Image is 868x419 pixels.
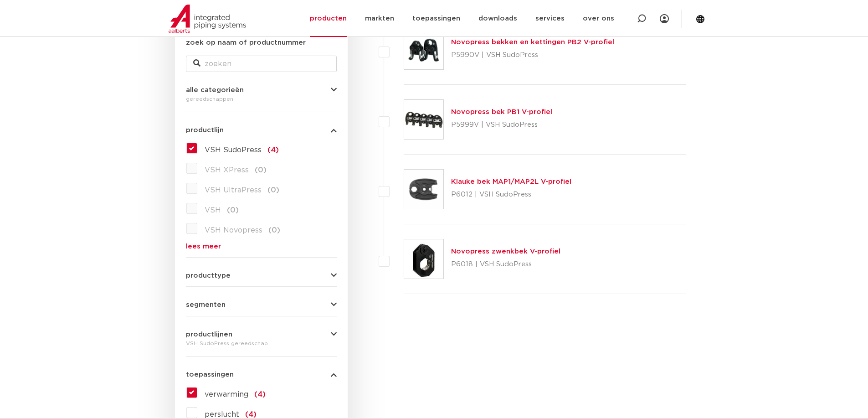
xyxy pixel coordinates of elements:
button: toepassingen [186,371,337,378]
a: Novopress bekken en kettingen PB2 V-profiel [451,39,614,46]
span: productlijn [186,127,224,134]
span: producttype [186,272,231,279]
button: productlijn [186,127,337,134]
span: verwarming [205,391,248,398]
img: Thumbnail for Klauke bek MAP1/MAP2L V-profiel [404,170,443,209]
span: perslucht [205,411,239,418]
img: Thumbnail for Novopress bekken en kettingen PB2 V-profiel [404,30,443,69]
span: toepassingen [186,371,234,378]
button: alle categorieën [186,87,337,93]
span: VSH SudoPress [205,146,262,154]
span: (0) [267,186,279,194]
span: (0) [255,166,267,174]
span: VSH Novopress [205,227,262,234]
input: zoeken [186,56,337,72]
a: Novopress zwenkbek V-profiel [451,248,560,255]
a: lees meer [186,243,337,250]
span: (4) [254,391,266,398]
p: P5999V | VSH SudoPress [451,118,552,132]
button: producttype [186,272,337,279]
a: Klauke bek MAP1/MAP2L V-profiel [451,178,571,185]
p: P6018 | VSH SudoPress [451,257,560,272]
label: zoek op naam of productnummer [186,37,306,48]
span: (0) [227,207,239,214]
span: (0) [268,227,280,234]
button: productlijnen [186,331,337,338]
span: (4) [245,411,257,418]
p: P6012 | VSH SudoPress [451,187,571,202]
span: VSH UltraPress [205,186,262,194]
p: P5990V | VSH SudoPress [451,48,614,62]
span: productlijnen [186,331,232,338]
span: VSH [205,207,221,214]
button: segmenten [186,301,337,308]
span: segmenten [186,301,226,308]
div: gereedschappen [186,93,337,104]
span: (4) [267,146,279,154]
span: alle categorieën [186,87,244,93]
img: Thumbnail for Novopress bek PB1 V-profiel [404,100,443,139]
div: VSH SudoPress gereedschap [186,338,337,349]
img: Thumbnail for Novopress zwenkbek V-profiel [404,239,443,279]
span: VSH XPress [205,166,249,174]
a: Novopress bek PB1 V-profiel [451,109,552,115]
